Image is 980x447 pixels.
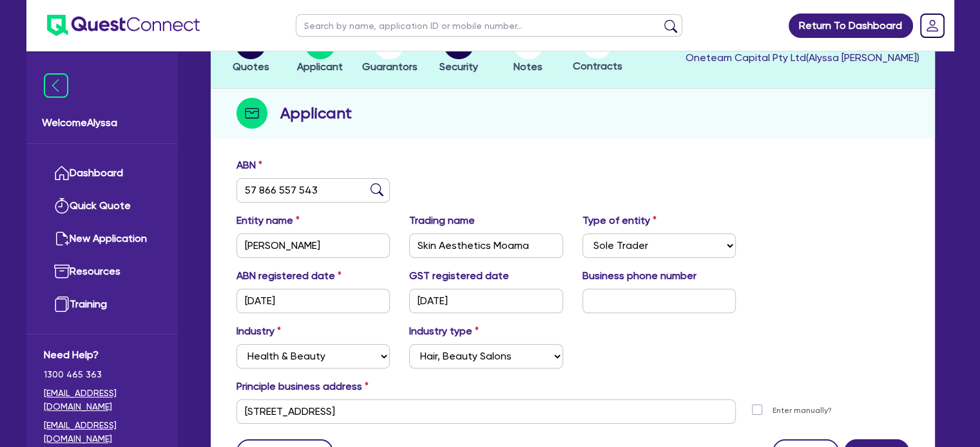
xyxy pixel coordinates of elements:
[47,15,200,36] img: quest-connect-logo-blue
[236,289,390,313] input: DD / MM / YYYY
[54,231,70,246] img: new-application
[582,268,697,284] label: Business phone number
[42,115,162,131] span: Welcome Alyssa
[280,102,352,125] h2: Applicant
[409,268,509,284] label: GST registered date
[916,9,949,42] a: Dropdown toggle
[54,264,70,279] img: resources
[361,60,417,73] span: Guarantors
[370,183,383,196] img: abn-lookup icon
[686,51,919,64] span: Oneteam Capital Pty Ltd ( Alyssa [PERSON_NAME] )
[439,60,478,73] span: Security
[296,14,682,37] input: Search by name, application ID or mobile number...
[582,213,657,228] label: Type of entity
[233,60,269,73] span: Quotes
[236,379,369,394] label: Principle business address
[54,198,70,214] img: quick-quote
[297,60,343,73] span: Applicant
[236,158,262,173] label: ABN
[44,347,160,363] span: Need Help?
[44,387,160,414] a: [EMAIL_ADDRESS][DOMAIN_NAME]
[54,296,70,312] img: training
[236,268,341,284] label: ABN registered date
[236,98,267,129] img: step-icon
[236,324,281,339] label: Industry
[44,190,160,223] a: Quick Quote
[789,14,913,38] a: Return To Dashboard
[409,324,479,339] label: Industry type
[773,405,832,417] label: Enter manually?
[44,223,160,255] a: New Application
[44,368,160,381] span: 1300 465 363
[236,213,300,228] label: Entity name
[44,255,160,288] a: Resources
[44,288,160,321] a: Training
[573,60,622,72] span: Contracts
[409,213,475,228] label: Trading name
[44,73,68,98] img: icon-menu-close
[409,289,563,313] input: DD / MM / YYYY
[514,60,543,73] span: Notes
[44,157,160,190] a: Dashboard
[44,419,160,446] a: [EMAIL_ADDRESS][DOMAIN_NAME]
